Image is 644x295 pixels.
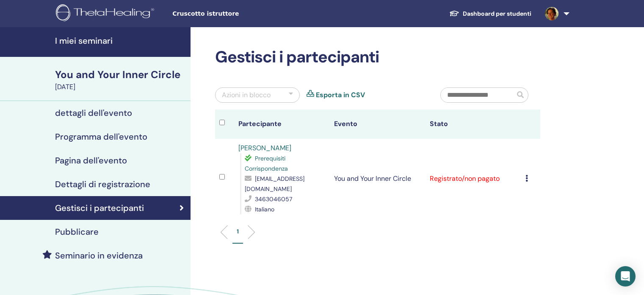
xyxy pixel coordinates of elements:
[55,82,185,92] div: [DATE]
[234,110,330,139] th: Partecipante
[55,227,99,237] h4: Pubblicare
[545,7,558,20] img: default.jpg
[245,175,304,193] span: [EMAIL_ADDRESS][DOMAIN_NAME]
[55,67,185,82] div: You and Your Inner Circle
[330,110,426,139] th: Evento
[55,108,132,118] h4: dettagli dell'evento
[55,203,144,213] h4: Gestisci i partecipanti
[442,6,538,22] a: Dashboard per studenti
[55,36,185,46] h4: I miei seminari
[255,195,292,203] span: 3463046057
[55,132,147,142] h4: Programma dell'evento
[172,9,299,18] span: Cruscotto istruttore
[316,90,365,100] a: Esporta in CSV
[245,155,288,172] span: Prerequisiti Corrispondenza
[255,205,274,213] span: Italiano
[55,179,150,189] h4: Dettagli di registrazione
[215,48,540,67] h2: Gestisci i partecipanti
[330,139,426,219] td: You and Your Inner Circle
[55,250,143,261] h4: Seminario in evidenza
[449,10,459,17] img: graduation-cap-white.svg
[222,90,271,100] div: Azioni in blocco
[56,4,157,23] img: logo.png
[238,143,291,152] a: [PERSON_NAME]
[237,227,239,236] p: 1
[55,155,127,166] h4: Pagina dell'evento
[50,67,191,92] a: You and Your Inner Circle[DATE]
[426,110,521,139] th: Stato
[615,266,636,287] div: Open Intercom Messenger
